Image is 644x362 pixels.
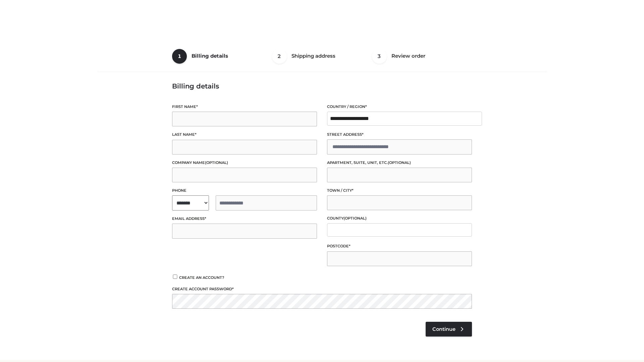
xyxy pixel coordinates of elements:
span: Review order [391,53,425,59]
label: County [327,215,472,222]
label: Last name [172,131,317,138]
label: Phone [172,187,317,194]
span: (optional) [205,160,228,165]
span: Create an account? [179,275,224,280]
span: 2 [272,49,287,64]
label: Town / City [327,187,472,194]
label: Country / Region [327,104,472,110]
span: Continue [432,326,455,332]
span: 3 [372,49,387,64]
span: (optional) [388,160,411,165]
span: Shipping address [291,53,335,59]
label: Street address [327,131,472,138]
label: Email address [172,216,317,222]
label: Create account password [172,286,472,292]
label: Postcode [327,243,472,249]
span: (optional) [343,216,367,221]
label: Company name [172,160,317,166]
a: Continue [426,322,472,337]
span: 1 [172,49,187,64]
h3: Billing details [172,82,472,90]
label: Apartment, suite, unit, etc. [327,160,472,166]
input: Create an account? [172,275,178,279]
span: Billing details [192,53,228,59]
label: First name [172,104,317,110]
